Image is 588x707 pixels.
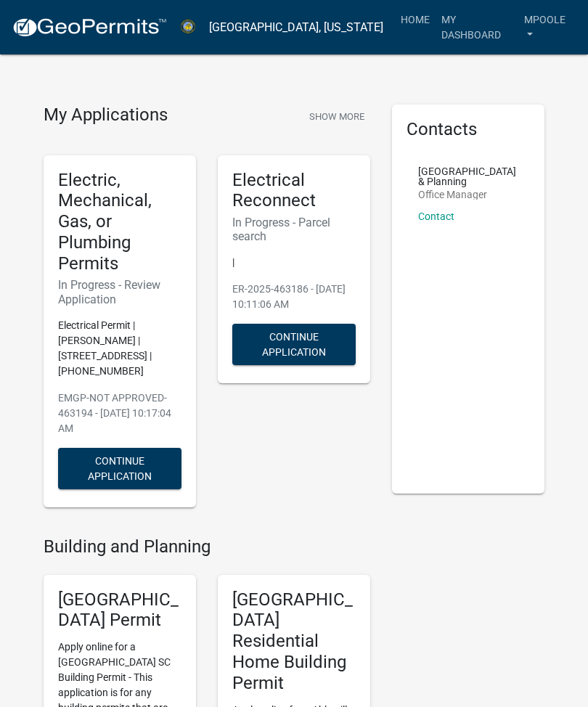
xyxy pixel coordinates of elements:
[303,105,370,128] button: Show More
[436,6,518,49] a: My Dashboard
[58,448,181,489] button: Continue Application
[179,18,197,37] img: Abbeville County, South Carolina
[232,255,356,270] p: |
[418,166,518,187] p: [GEOGRAPHIC_DATA] & Planning
[407,119,530,140] h5: Contacts
[418,189,518,200] p: Office Manager
[232,216,356,243] h6: In Progress - Parcel search
[58,589,181,632] h5: [GEOGRAPHIC_DATA] Permit
[58,170,181,274] h5: Electric, Mechanical, Gas, or Plumbing Permits
[44,536,370,557] h4: Building and Planning
[209,15,383,40] a: [GEOGRAPHIC_DATA], [US_STATE]
[395,6,436,33] a: Home
[58,318,181,379] p: Electrical Permit | [PERSON_NAME] | [STREET_ADDRESS] | [PHONE_NUMBER]
[232,324,356,365] button: Continue Application
[232,589,356,694] h5: [GEOGRAPHIC_DATA] Residential Home Building Permit
[44,105,168,126] h4: My Applications
[232,282,356,312] p: ER-2025-463186 - [DATE] 10:11:06 AM
[232,170,356,212] h5: Electrical Reconnect
[58,278,181,306] h6: In Progress - Review Application
[58,391,181,436] p: EMGP-NOT APPROVED-463194 - [DATE] 10:17:04 AM
[518,6,576,49] a: Mpoole
[418,211,454,222] a: Contact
